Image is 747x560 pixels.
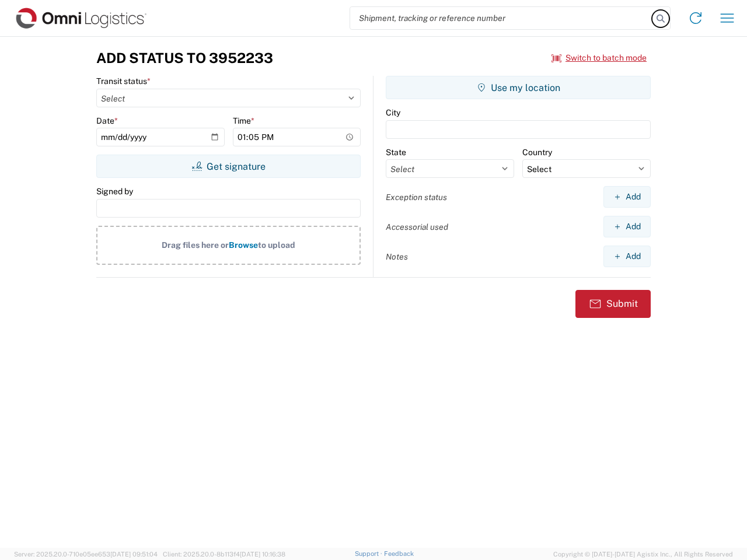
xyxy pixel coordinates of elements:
[96,155,361,178] button: Get signature
[603,216,651,237] button: Add
[386,107,400,118] label: City
[522,147,552,157] label: Country
[355,550,384,557] a: Support
[603,186,651,208] button: Add
[162,240,229,250] span: Drag files here or
[96,116,118,126] label: Date
[96,76,151,86] label: Transit status
[233,116,254,126] label: Time
[386,222,448,232] label: Accessorial used
[386,76,651,99] button: Use my location
[386,192,447,202] label: Exception status
[551,48,647,68] button: Switch to batch mode
[603,246,651,267] button: Add
[384,550,414,557] a: Feedback
[386,251,408,262] label: Notes
[553,549,733,559] span: Copyright © [DATE]-[DATE] Agistix Inc., All Rights Reserved
[96,186,133,197] label: Signed by
[14,551,158,558] span: Server: 2025.20.0-710e05ee653
[163,551,285,558] span: Client: 2025.20.0-8b113f4
[258,240,295,250] span: to upload
[229,240,258,250] span: Browse
[386,147,406,157] label: State
[110,551,158,558] span: [DATE] 09:51:04
[240,551,285,558] span: [DATE] 10:16:38
[350,7,652,29] input: Shipment, tracking or reference number
[96,50,273,66] h3: Add Status to 3952233
[575,290,651,318] button: Submit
